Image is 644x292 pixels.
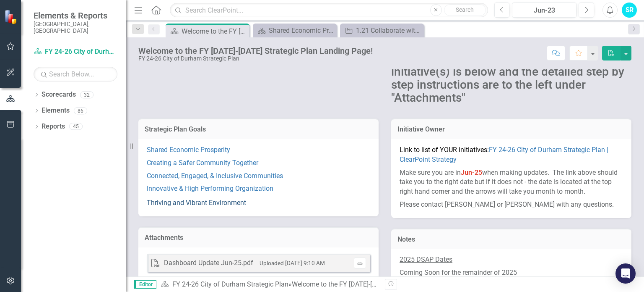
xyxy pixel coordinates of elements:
a: FY 24-26 City of Durham Strategic Plan | ClearPoint Strategy [400,146,608,163]
div: » [161,280,379,289]
div: 45 [69,123,83,130]
strong: Jun-25 [461,168,482,176]
a: Elements [42,106,70,116]
button: Jun-23 [512,3,576,18]
span: Link to list of YOUR initiatives: [400,146,608,163]
button: SR [622,3,637,18]
span: Elements & Reports [34,11,117,21]
a: Innovative & High Performing Organization [147,184,273,192]
a: 1.21 Collaborate with educational and training institutions to equip current residents for high-g... [342,25,422,36]
u: 2025 DSAP Dates [400,255,452,263]
a: Thriving and Vibrant Environment [147,199,246,207]
p: Please contact [PERSON_NAME] or [PERSON_NAME] with any questions. [400,198,623,210]
div: Open Intercom Messenger [615,263,636,284]
a: Shared Economic Prosperity [255,25,335,36]
a: Connected, Engaged, & Inclusive Communities [147,172,283,180]
span: Editor [134,280,156,289]
a: FY 24-26 City of Durham Strategic Plan [172,280,288,288]
img: ClearPoint Strategy [4,10,19,24]
div: Welcome to the FY [DATE]-[DATE] Strategic Plan Landing Page! [292,280,478,288]
div: Jun-23 [515,5,574,16]
a: Shared Economic Prosperity [147,146,230,154]
a: Scorecards [42,90,76,100]
h3: Notes [397,236,625,243]
small: [GEOGRAPHIC_DATA], [GEOGRAPHIC_DATA] [34,21,117,34]
div: 86 [74,107,87,114]
h3: Attachments [145,234,372,242]
div: 32 [80,91,93,98]
a: FY 24-26 City of Durham Strategic Plan [34,47,117,57]
small: Uploaded [DATE] 9:10 AM [260,260,325,266]
div: FY 24-26 City of Durham Strategic Plan [138,55,373,62]
div: Welcome to the FY [DATE]-[DATE] Strategic Plan Landing Page! [138,46,373,55]
h3: Strategic Plan Goals [145,126,372,133]
h2: It's time to make biannual updates to the Strategic Plan Dashboard! The link to your initiative(s... [391,40,631,105]
button: Search [444,4,486,16]
input: Search ClearPoint... [170,3,488,18]
h3: Initiative Owner [397,126,625,133]
a: Reports [42,122,65,132]
div: Dashboard Update Jun-25.pdf [164,258,253,268]
span: Search [456,6,474,13]
input: Search Below... [34,67,117,82]
div: 1.21 Collaborate with educational and training institutions to equip current residents for high-g... [356,25,422,36]
p: Coming Soon for the remainder of 2025 [400,266,623,279]
p: Make sure you are in when making updates. The link above should take you to the right date but if... [400,166,623,199]
div: Welcome to the FY [DATE]-[DATE] Strategic Plan Landing Page! [182,26,247,37]
a: Creating a Safer Community Together [147,159,258,167]
div: Shared Economic Prosperity [269,25,335,36]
